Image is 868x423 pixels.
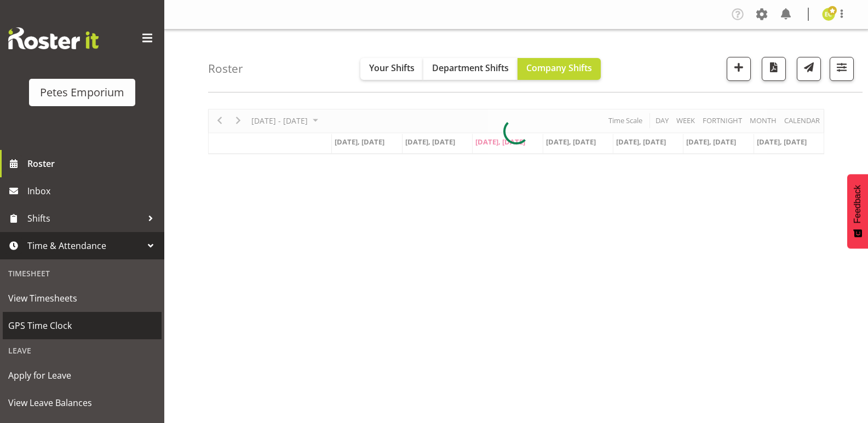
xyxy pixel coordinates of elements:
[27,155,159,172] span: Roster
[27,210,142,227] span: Shifts
[3,339,162,362] div: Leave
[762,57,786,81] button: Download a PDF of the roster according to the set date range.
[518,58,601,80] button: Company Shifts
[853,185,863,223] span: Feedback
[526,62,592,74] span: Company Shifts
[847,174,868,248] button: Feedback - Show survey
[27,183,159,199] span: Inbox
[8,395,156,411] span: View Leave Balances
[3,262,162,285] div: Timesheet
[3,389,162,416] a: View Leave Balances
[27,237,142,254] span: Time & Attendance
[830,57,854,81] button: Filter Shifts
[360,58,423,80] button: Your Shifts
[822,8,835,21] img: emma-croft7499.jpg
[423,58,518,80] button: Department Shifts
[3,362,162,389] a: Apply for Leave
[40,84,124,101] div: Petes Emporium
[797,57,821,81] button: Send a list of all shifts for the selected filtered period to all rostered employees.
[3,312,162,339] a: GPS Time Clock
[8,367,156,384] span: Apply for Leave
[727,57,751,81] button: Add a new shift
[8,27,99,49] img: Rosterit website logo
[208,62,243,75] h4: Roster
[8,317,156,334] span: GPS Time Clock
[369,62,415,74] span: Your Shifts
[432,62,509,74] span: Department Shifts
[8,290,156,306] span: View Timesheets
[3,285,162,312] a: View Timesheets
